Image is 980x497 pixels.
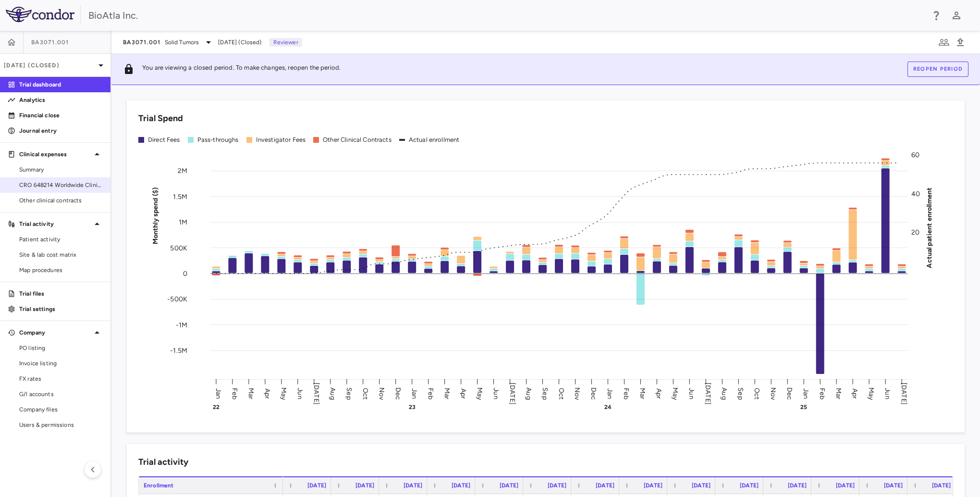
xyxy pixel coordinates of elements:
span: [DATE] [644,482,662,489]
span: Map procedures [19,266,103,274]
tspan: 60 [911,151,919,159]
p: Journal entry [19,126,103,135]
text: [DATE] [704,383,712,405]
text: Dec [785,387,794,399]
h6: Trial activity [138,456,188,469]
text: [DATE] [508,383,516,405]
span: [DATE] [500,482,518,489]
tspan: 2M [178,167,187,175]
span: [DATE] [404,482,422,489]
span: Solid Tumors [165,38,199,47]
span: [DATE] [307,482,326,489]
p: Trial activity [19,220,91,228]
text: Sep [541,387,549,399]
p: Trial dashboard [19,80,103,89]
tspan: 1.5M [173,192,187,200]
span: [DATE] [596,482,614,489]
text: Dec [589,387,598,399]
p: Analytics [19,96,103,104]
span: [DATE] [452,482,470,489]
text: Jan [802,388,810,398]
tspan: -500K [167,295,187,303]
span: Invoice listing [19,359,103,368]
span: [DATE] [548,482,566,489]
text: Nov [573,387,581,400]
span: Company files [19,405,103,414]
text: Aug [525,387,533,399]
text: 22 [213,404,220,410]
span: Patient activity [19,235,103,244]
div: Other Clinical Contracts [323,136,392,144]
text: Feb [818,387,826,399]
text: Jun [883,388,892,399]
div: Pass-throughs [197,136,239,144]
text: Apr [263,388,271,398]
span: Site & lab cost matrix [19,250,103,259]
text: Jun [687,388,696,399]
p: [DATE] (Closed) [4,61,95,70]
span: [DATE] [788,482,807,489]
img: logo-full-SnFGN8VE.png [6,7,74,22]
span: G/l accounts [19,390,103,398]
span: BA3071.001 [31,38,69,46]
text: Sep [736,387,745,399]
tspan: -1M [176,321,187,329]
tspan: 0 [183,270,187,278]
text: Feb [622,387,630,399]
text: Nov [378,387,386,400]
text: Oct [753,387,761,399]
span: [DATE] [932,482,951,489]
text: Feb [231,387,239,399]
button: Reopen period [907,62,968,77]
text: Apr [655,388,663,398]
p: Reviewer [269,38,302,47]
span: Summary [19,165,103,174]
text: Jan [410,388,418,398]
tspan: Monthly spend ($) [151,187,159,244]
span: FX rates [19,374,103,383]
text: May [280,387,288,400]
text: Jun [296,388,304,399]
text: May [867,387,875,400]
text: Jan [606,388,614,398]
text: Jan [214,388,222,398]
text: Apr [851,388,859,398]
span: [DATE] [740,482,759,489]
p: Trial files [19,289,103,298]
text: Apr [459,388,467,398]
text: Oct [557,387,565,399]
tspan: 1M [179,218,187,226]
span: Enrollment [144,482,174,489]
text: Nov [769,387,777,400]
h6: Trial Spend [138,112,183,125]
span: [DATE] [355,482,374,489]
text: [DATE] [900,383,908,405]
text: Sep [345,387,353,399]
span: BA3071.001 [123,38,161,46]
div: BioAtla Inc. [88,8,924,23]
text: Jun [492,388,500,399]
p: Financial close [19,111,103,120]
text: Mar [638,387,647,399]
text: May [476,387,484,400]
text: Feb [427,387,435,399]
text: Aug [720,387,728,399]
span: Users & permissions [19,421,103,429]
span: [DATE] (Closed) [218,38,261,47]
text: [DATE] [312,383,320,405]
span: [DATE] [692,482,710,489]
span: [DATE] [836,482,855,489]
text: Mar [443,387,451,399]
tspan: Actual patient enrollment [925,187,933,268]
div: Direct Fees [148,136,180,144]
tspan: -1.5M [170,347,187,355]
p: Clinical expenses [19,150,91,159]
text: May [671,387,679,400]
span: Other clinical contracts [19,196,103,205]
div: Investigator Fees [256,136,306,144]
text: 23 [409,404,416,410]
text: Dec [394,387,402,399]
p: Trial settings [19,305,103,313]
tspan: 40 [911,189,920,198]
text: Mar [834,387,843,399]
